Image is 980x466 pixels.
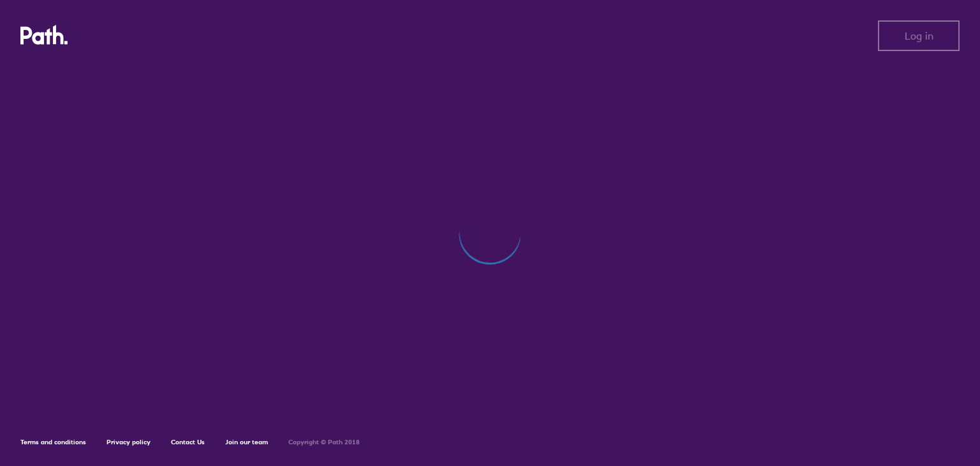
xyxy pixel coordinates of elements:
a: Terms and conditions [20,438,86,446]
span: Log in [905,30,933,41]
a: Join our team [225,438,268,446]
h6: Copyright © Path 2018 [288,439,360,446]
button: Log in [878,20,960,51]
a: Privacy policy [107,438,151,446]
a: Contact Us [171,438,205,446]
